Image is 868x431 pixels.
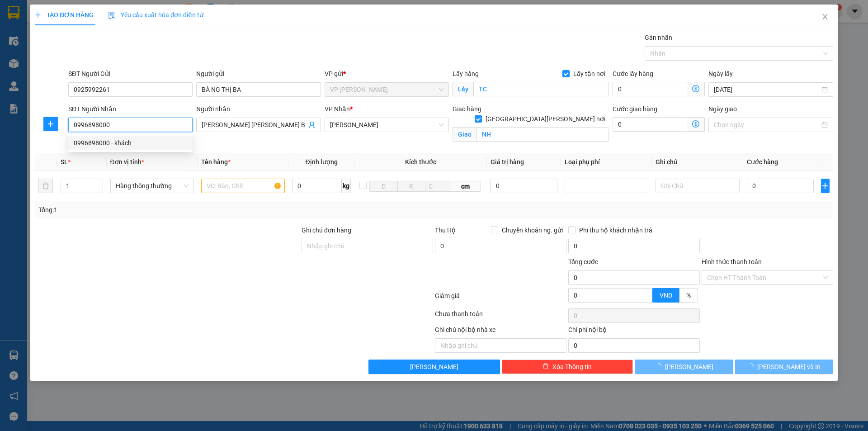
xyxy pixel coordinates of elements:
label: Ngày giao [708,105,737,113]
span: Tổng cước [568,258,598,265]
label: Hình thức thanh toán [702,258,762,265]
span: Thu Hộ [435,227,456,234]
span: user-add [308,121,316,128]
input: D [369,181,397,192]
span: Yêu cầu xuất hóa đơn điện tử [108,11,203,19]
span: VP Nhận [325,105,350,113]
span: Định lượng [305,158,337,166]
span: SL [61,158,68,166]
div: 0996898000 - khách [74,138,187,148]
span: [GEOGRAPHIC_DATA][PERSON_NAME] nơi [482,114,609,124]
input: R [397,181,425,192]
input: Cước giao hàng [613,117,687,132]
div: VP gửi [325,69,449,79]
button: plus [43,117,58,131]
label: Ghi chú đơn hàng [302,227,351,234]
img: icon [108,12,115,19]
label: Gán nhãn [645,34,672,41]
input: C [425,181,450,192]
span: plus [821,182,829,189]
span: Xóa Thông tin [552,362,592,372]
span: Cước hàng [747,158,778,166]
input: Ngày lấy [714,85,819,95]
span: Lấy [453,82,473,96]
label: Ngày lấy [708,70,733,77]
div: Ghi chú nội bộ nhà xe [435,325,566,338]
input: Nhập ghi chú [435,338,566,353]
div: SĐT Người Gửi [68,69,193,79]
span: VND [660,292,672,299]
button: deleteXóa Thông tin [502,360,633,374]
input: VD: Bàn, Ghế [201,179,285,193]
span: dollar-circle [692,120,699,128]
span: kg [342,179,351,193]
input: Ngày giao [714,120,819,130]
span: VP THANH CHƯƠNG [330,83,443,96]
span: Giao hàng [453,105,481,113]
span: % [686,292,691,299]
span: Lấy hàng [453,70,479,77]
span: Giá trị hàng [491,158,524,166]
button: delete [38,179,53,193]
input: Giao tận nơi [476,127,609,142]
span: [PERSON_NAME] [665,362,713,372]
button: Close [812,5,838,30]
span: Lấy tận nơi [570,69,609,79]
span: Tên hàng [201,158,231,166]
span: Chuyển khoản ng. gửi [498,225,566,235]
span: plus [35,12,41,18]
span: close [821,13,829,20]
div: 0996898000 - khách [68,136,193,150]
div: Chi phí nội bộ [568,325,700,338]
div: Người gửi [196,69,321,79]
span: dollar-circle [692,85,699,92]
span: Phí thu hộ khách nhận trả [576,225,656,235]
span: Hàng thông thường [116,179,189,193]
label: Cước lấy hàng [613,70,653,77]
input: Lấy tận nơi [473,82,609,96]
span: delete [542,363,549,370]
div: SĐT Người Nhận [68,104,193,114]
div: Người nhận [196,104,321,114]
span: TẠO ĐƠN HÀNG [35,11,94,19]
span: Kích thước [405,158,436,166]
span: VP NGỌC HỒI [330,118,443,132]
span: Đơn vị tính [110,158,144,166]
button: plus [821,179,830,193]
button: [PERSON_NAME] [368,360,500,374]
div: Chưa thanh toán [434,309,567,325]
input: 0 [491,179,558,193]
span: loading [747,363,757,369]
span: [PERSON_NAME] và In [757,362,821,372]
span: [PERSON_NAME] [410,362,458,372]
span: plus [44,120,57,128]
span: loading [655,363,665,369]
button: [PERSON_NAME] và In [735,360,833,374]
span: cm [450,181,481,192]
div: Tổng: 1 [38,205,335,215]
input: Cước lấy hàng [613,82,687,96]
th: Ghi chú [652,153,743,171]
th: Loại phụ phí [561,153,652,171]
input: Ghi Chú [656,179,739,193]
div: Giảm giá [434,291,567,307]
label: Cước giao hàng [613,105,657,113]
button: [PERSON_NAME] [635,360,733,374]
span: Giao [453,127,476,142]
input: Ghi chú đơn hàng [302,239,433,253]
